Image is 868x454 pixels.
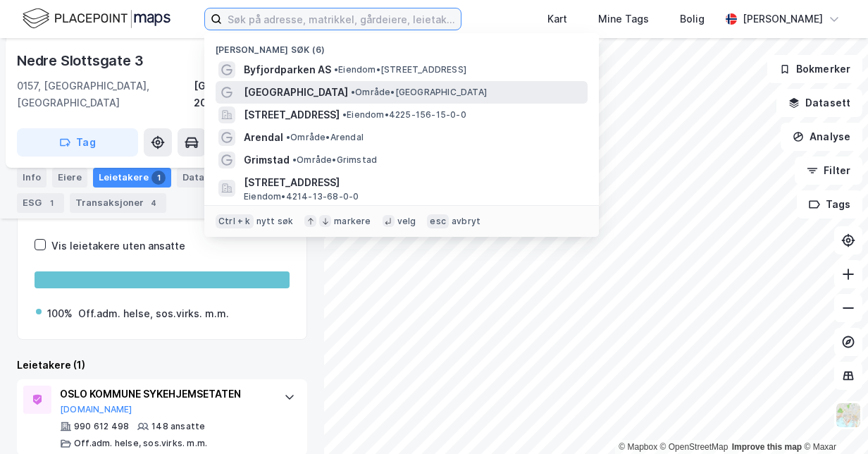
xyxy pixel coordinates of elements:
[292,154,297,165] span: •
[452,216,480,227] div: avbryt
[427,214,449,228] div: esc
[244,152,290,168] span: Grimstad
[660,442,728,452] a: OpenStreetMap
[598,11,649,27] div: Mine Tags
[798,386,868,454] iframe: Chat Widget
[151,421,205,432] div: 148 ansatte
[222,8,461,30] input: Søk på adresse, matrikkel, gårdeiere, leietakere eller personer
[17,128,138,157] button: Tag
[547,11,567,27] div: Kart
[334,64,338,75] span: •
[351,87,355,97] span: •
[52,168,87,188] div: Eiere
[732,442,802,452] a: Improve this map
[619,442,657,452] a: Mapbox
[256,216,294,227] div: nytt søk
[342,109,466,121] span: Eiendom • 4225-156-15-0-0
[244,106,340,123] span: [STREET_ADDRESS]
[23,6,170,31] img: logo.f888ab2527a4732fd821a326f86c7f29.svg
[216,214,254,228] div: Ctrl + k
[342,109,347,120] span: •
[51,238,185,254] div: Vis leietakere uten ansatte
[204,33,599,59] div: [PERSON_NAME] søk (6)
[17,357,307,374] div: Leietakere (1)
[334,64,466,75] span: Eiendom • [STREET_ADDRESS]
[17,193,64,213] div: ESG
[244,84,348,101] span: [GEOGRAPHIC_DATA]
[70,193,166,213] div: Transaksjoner
[244,191,359,202] span: Eiendom • 4214-13-68-0-0
[74,421,129,432] div: 990 612 498
[397,216,416,227] div: velg
[244,129,283,146] span: Arendal
[286,132,290,142] span: •
[44,196,58,210] div: 1
[17,168,46,188] div: Info
[60,404,132,415] button: [DOMAIN_NAME]
[680,11,705,27] div: Bolig
[795,157,862,185] button: Filter
[177,168,230,188] div: Datasett
[776,89,862,117] button: Datasett
[286,132,364,143] span: Område • Arendal
[74,438,207,449] div: Off.adm. helse, sos.virks. m.m.
[78,305,229,322] div: Off.adm. helse, sos.virks. m.m.
[244,174,582,191] span: [STREET_ADDRESS]
[60,386,270,403] div: OSLO KOMMUNE SYKEHJEMSETATEN
[334,216,371,227] div: markere
[147,196,161,210] div: 4
[767,55,862,83] button: Bokmerker
[244,61,331,78] span: Byfjordparken AS
[743,11,823,27] div: [PERSON_NAME]
[351,87,487,98] span: Område • [GEOGRAPHIC_DATA]
[151,171,166,185] div: 1
[781,123,862,151] button: Analyse
[17,49,146,72] div: Nedre Slottsgate 3
[194,78,307,111] div: [GEOGRAPHIC_DATA], 207/292
[292,154,377,166] span: Område • Grimstad
[93,168,171,188] div: Leietakere
[47,305,73,322] div: 100%
[17,78,194,111] div: 0157, [GEOGRAPHIC_DATA], [GEOGRAPHIC_DATA]
[798,386,868,454] div: Kontrollprogram for chat
[797,190,862,219] button: Tags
